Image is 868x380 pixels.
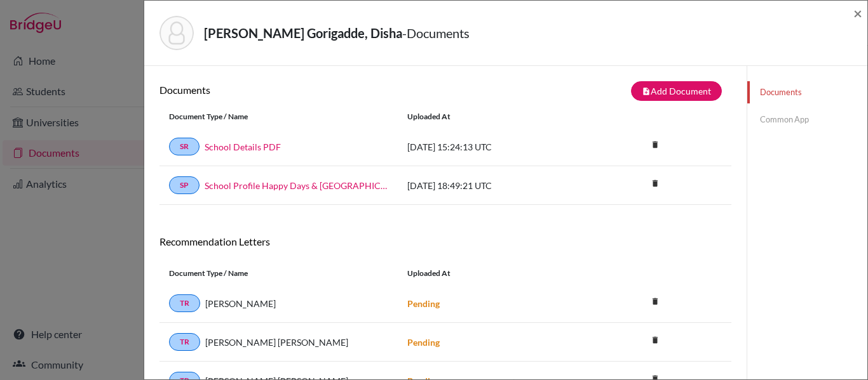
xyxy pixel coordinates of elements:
span: × [853,4,862,22]
div: Document Type / Name [159,111,398,122]
a: delete [646,294,665,311]
a: School Profile Happy Days & [GEOGRAPHIC_DATA][DOMAIN_NAME]_wide [205,179,388,192]
a: delete [646,332,665,350]
i: note_add [642,87,651,96]
i: delete [646,331,665,350]
strong: Pending [407,337,440,348]
strong: [PERSON_NAME] Gorigadde, Disha [204,25,402,41]
a: TR [169,294,200,312]
h6: Recommendation Letters [159,235,731,247]
a: Common App [747,108,867,131]
strong: Pending [407,298,440,309]
span: - Documents [402,25,470,41]
span: [PERSON_NAME] [205,297,276,310]
div: Document Type / Name [159,268,398,279]
a: School Details PDF [205,140,281,154]
i: delete [646,292,665,311]
a: SP [169,176,200,194]
i: delete [646,135,665,154]
a: delete [646,176,665,193]
div: Uploaded at [398,111,588,122]
h6: Documents [159,84,445,96]
a: SR [169,138,200,155]
a: delete [646,137,665,154]
div: [DATE] 15:24:13 UTC [398,140,588,154]
button: note_addAdd Document [631,81,722,101]
div: Uploaded at [398,268,588,279]
span: [PERSON_NAME] [PERSON_NAME] [205,336,348,349]
button: Close [853,6,862,21]
i: delete [646,174,665,193]
a: Documents [747,81,867,103]
a: TR [169,333,200,351]
div: [DATE] 18:49:21 UTC [398,179,588,192]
